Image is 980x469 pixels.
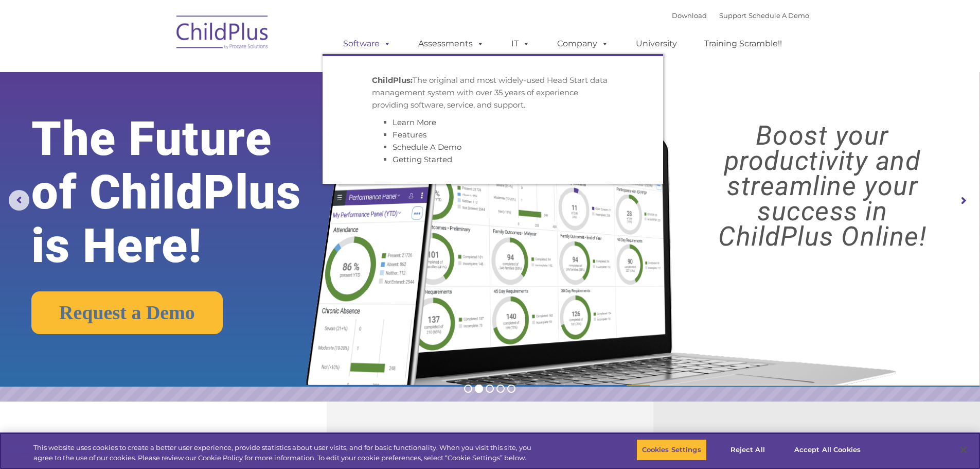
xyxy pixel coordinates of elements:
rs-layer: Boost your productivity and streamline your success in ChildPlus Online! [677,123,968,249]
a: Assessments [408,33,494,54]
a: Support [719,11,746,20]
a: University [626,33,687,54]
span: Phone number [143,110,187,118]
a: Request a Demo [31,291,223,334]
a: Schedule A Demo [393,142,461,152]
rs-layer: The Future of ChildPlus is Here! [31,112,344,273]
strong: ChildPlus: [372,75,413,85]
a: IT [501,33,540,54]
a: Features [393,130,426,140]
font: | [672,11,809,20]
span: Last name [143,68,174,76]
a: Download [672,11,707,20]
a: Schedule A Demo [749,11,809,20]
a: Learn More [393,117,436,127]
a: Training Scramble!! [694,33,792,54]
img: ChildPlus by Procare Solutions [171,8,274,60]
button: Accept All Cookies [789,439,866,461]
a: Software [333,33,401,54]
button: Reject All [716,439,780,461]
div: This website uses cookies to create a better user experience, provide statistics about user visit... [33,443,539,463]
a: Company [547,33,619,54]
p: The original and most widely-used Head Start data management system with over 35 years of experie... [372,74,614,111]
button: Cookies Settings [636,439,707,461]
button: Close [952,439,975,461]
a: Getting Started [393,154,452,164]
